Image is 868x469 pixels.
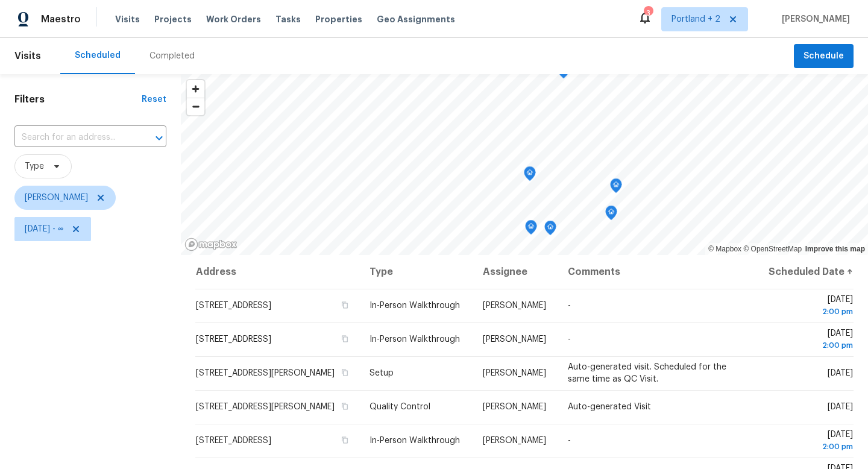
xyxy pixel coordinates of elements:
[524,166,536,185] div: Map marker
[544,221,556,239] div: Map marker
[708,245,741,253] a: Mapbox
[766,430,853,453] span: [DATE]
[360,255,473,289] th: Type
[339,435,350,445] button: Copy Address
[473,255,558,289] th: Assignee
[339,333,350,344] button: Copy Address
[568,363,726,383] span: Auto-generated visit. Scheduled for the same time as QC Visit.
[605,206,617,224] div: Map marker
[339,300,350,310] button: Copy Address
[115,13,140,25] span: Visits
[828,403,853,411] span: [DATE]
[25,223,63,235] span: [DATE] - ∞
[483,403,546,411] span: [PERSON_NAME]
[568,301,571,310] span: -
[196,335,271,344] span: [STREET_ADDRESS]
[766,306,853,318] div: 2:00 pm
[568,436,571,445] span: -
[370,403,430,411] span: Quality Control
[75,49,121,61] div: Scheduled
[196,301,271,310] span: [STREET_ADDRESS]
[14,93,142,105] h1: Filters
[14,43,41,69] span: Visits
[766,339,853,351] div: 2:00 pm
[275,15,301,24] span: Tasks
[339,367,350,378] button: Copy Address
[766,295,853,318] span: [DATE]
[483,436,546,445] span: [PERSON_NAME]
[196,369,335,377] span: [STREET_ADDRESS][PERSON_NAME]
[370,335,460,344] span: In-Person Walkthrough
[315,13,362,25] span: Properties
[828,369,853,377] span: [DATE]
[151,130,168,146] button: Open
[804,49,844,64] span: Schedule
[610,178,622,197] div: Map marker
[196,403,335,411] span: [STREET_ADDRESS][PERSON_NAME]
[14,128,133,147] input: Search for an address...
[777,13,850,25] span: [PERSON_NAME]
[568,403,651,411] span: Auto-generated Visit
[184,238,237,251] a: Mapbox homepage
[149,50,195,62] div: Completed
[766,329,853,351] span: [DATE]
[187,98,204,115] button: Zoom out
[766,441,853,453] div: 2:00 pm
[525,220,537,239] div: Map marker
[805,245,865,253] a: Improve this map
[756,255,854,289] th: Scheduled Date ↑
[195,255,360,289] th: Address
[483,301,546,310] span: [PERSON_NAME]
[187,98,204,115] span: Zoom out
[743,245,802,253] a: OpenStreetMap
[483,335,546,344] span: [PERSON_NAME]
[568,335,571,344] span: -
[25,192,88,204] span: [PERSON_NAME]
[370,436,460,445] span: In-Person Walkthrough
[41,13,81,25] span: Maestro
[671,13,720,25] span: Portland + 2
[370,369,394,377] span: Setup
[339,401,350,412] button: Copy Address
[644,7,652,19] div: 3
[794,44,854,69] button: Schedule
[25,160,44,172] span: Type
[206,13,261,25] span: Work Orders
[558,255,756,289] th: Comments
[142,93,166,105] div: Reset
[196,436,271,445] span: [STREET_ADDRESS]
[181,74,868,255] canvas: Map
[370,301,460,310] span: In-Person Walkthrough
[483,369,546,377] span: [PERSON_NAME]
[187,80,204,98] button: Zoom in
[377,13,455,25] span: Geo Assignments
[154,13,192,25] span: Projects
